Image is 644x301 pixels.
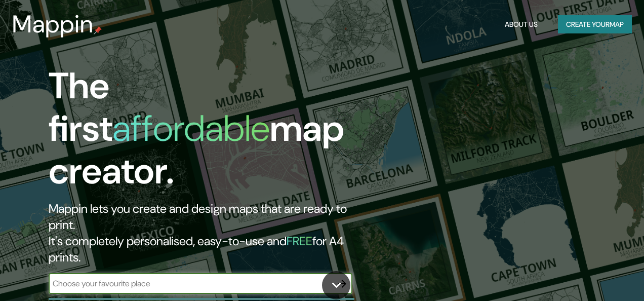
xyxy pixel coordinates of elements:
[558,15,632,34] button: Create yourmap
[49,65,371,201] h1: The first map creator.
[49,201,371,266] h2: Mappin lets you create and design maps that are ready to print. It's completely personalised, eas...
[12,10,94,39] h3: Mappin
[49,278,332,289] input: Choose your favourite place
[112,105,270,152] h1: affordable
[501,15,542,34] button: About Us
[94,26,102,34] img: mappin-pin
[287,233,312,249] h5: FREE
